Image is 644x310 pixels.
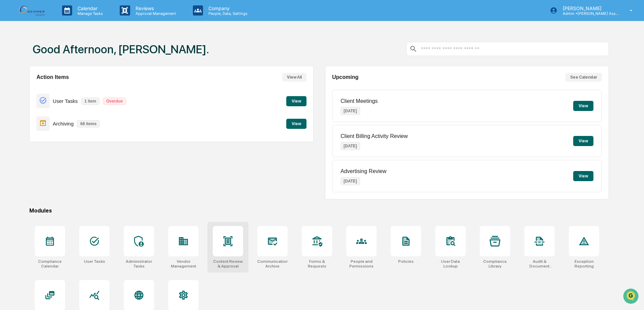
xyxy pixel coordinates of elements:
h2: Upcoming [332,74,358,80]
p: 68 items [77,120,100,128]
button: Start new chat [115,54,123,62]
p: People, Data, Settings [203,11,251,16]
div: We're available if you need us! [30,58,93,64]
button: View [573,136,593,146]
div: Vendor Management [168,259,199,269]
iframe: Open customer support [622,288,641,306]
div: User Data Lookup [435,259,466,269]
p: Client Meetings [341,98,378,104]
h2: Action Items [36,74,69,80]
span: Pylon [67,167,82,172]
button: View [286,96,306,106]
div: Start new chat [30,52,111,58]
p: Overdue [103,97,126,105]
p: Client Billing Activity Review [341,133,408,139]
span: [PERSON_NAME] [21,92,55,97]
div: Communications Archive [257,259,288,269]
div: People and Permissions [346,259,377,269]
button: View [573,101,593,111]
p: How can we help? [7,14,123,25]
span: Attestations [56,138,84,145]
button: View All [282,73,306,82]
p: [DATE] [341,177,360,185]
a: View [286,97,306,104]
a: Powered byPylon [48,167,82,172]
p: Archiving [53,121,74,126]
div: Forms & Requests [302,259,332,269]
h1: Good Afternoon, [PERSON_NAME]. [33,43,209,56]
span: [DATE] [60,92,74,97]
p: Approval Management [130,11,179,16]
div: Audit & Document Logs [524,259,555,269]
button: See Calendar [565,73,602,82]
span: Data Lookup [13,151,42,158]
div: Compliance Library [480,259,510,269]
a: 🖐️Preclearance [4,135,46,147]
img: 8933085812038_c878075ebb4cc5468115_72.jpg [14,52,26,64]
div: 🖐️ [7,139,12,144]
p: [DATE] [341,142,360,150]
img: 1746055101610-c473b297-6a78-478c-a979-82029cc54cd1 [7,52,19,64]
span: Preclearance [13,138,43,145]
p: Calendar [72,5,106,11]
img: 1746055101610-c473b297-6a78-478c-a979-82029cc54cd1 [13,92,19,97]
div: 🗄️ [49,139,54,144]
button: View [573,171,593,181]
button: See all [105,74,123,82]
div: Administrator Tasks [124,259,154,269]
div: Exception Reporting [569,259,599,269]
span: [DATE] [60,110,74,115]
a: 🗄️Attestations [46,135,86,147]
img: logo [16,4,49,17]
p: Reviews [130,5,179,11]
p: 1 item [81,97,100,105]
p: Advertising Review [341,168,386,174]
span: • [56,110,58,115]
div: Content Review & Approval [213,259,243,269]
img: Patti Mullin [7,104,18,114]
div: Past conversations [7,75,45,80]
div: Modules [29,207,609,214]
span: [PERSON_NAME] [21,110,55,115]
div: User Tasks [84,259,105,264]
p: Admin • [PERSON_NAME] Asset Management [557,11,620,16]
span: • [56,92,58,97]
p: [PERSON_NAME] [557,5,620,11]
p: Manage Tasks [72,11,106,16]
div: Policies [398,259,414,264]
p: [DATE] [341,107,360,115]
a: 🔎Data Lookup [4,148,45,160]
div: Compliance Calendar [35,259,65,269]
div: 🔎 [7,151,12,157]
p: Company [203,5,251,11]
a: View [286,120,306,126]
img: Jack Rasmussen [7,85,18,96]
p: User Tasks [53,98,78,104]
button: View [286,119,306,129]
